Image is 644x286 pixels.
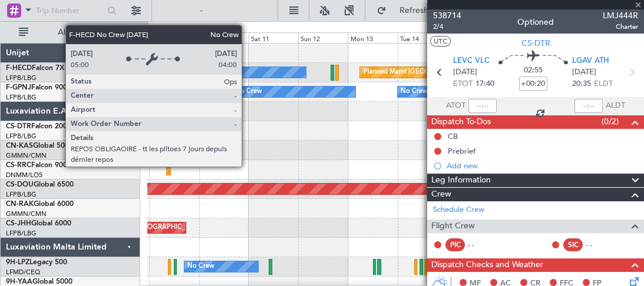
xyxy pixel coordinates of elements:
[572,66,596,78] span: [DATE]
[371,1,442,20] button: Refresh
[363,64,549,81] div: Planned Maint [GEOGRAPHIC_DATA] ([GEOGRAPHIC_DATA])
[6,65,32,72] span: F-HECD
[6,142,33,149] span: CN-KAS
[6,84,76,91] a: F-GPNJFalcon 900EX
[475,78,494,90] span: 17:40
[6,74,37,82] a: LFPB/LBG
[6,190,37,199] a: LFPB/LBG
[249,32,298,43] div: Sat 11
[572,55,609,67] span: LGAV ATH
[170,161,292,178] div: Planned Maint Lagos ([PERSON_NAME])
[235,83,262,101] div: No Crew
[453,66,477,78] span: [DATE]
[6,259,67,266] a: 9H-LPZLegacy 500
[447,161,638,171] div: Add new
[6,65,64,72] a: F-HECDFalcon 7X
[6,201,34,208] span: CN-RAK
[6,209,47,218] a: GMMN/CMN
[448,131,458,141] div: CB
[6,123,71,130] a: CS-DTRFalcon 2000
[149,32,199,43] div: Thu 9
[524,65,543,77] span: 02:55
[298,32,348,43] div: Sun 12
[517,16,554,28] div: Optioned
[431,115,491,129] span: Dispatch To-Dos
[430,36,451,46] button: UTC
[572,78,591,90] span: 20:35
[401,83,428,101] div: No Crew
[389,6,438,15] span: Refresh
[150,24,170,34] div: [DATE]
[586,240,612,250] div: - -
[6,142,73,149] a: CN-KASGlobal 5000
[433,204,484,216] a: Schedule Crew
[6,162,31,169] span: CS-RRC
[603,22,638,32] span: Charter
[563,238,583,251] div: SIC
[431,220,475,233] span: Flight Crew
[6,181,34,188] span: CS-DOU
[521,37,550,49] span: CS-DTR
[199,32,249,43] div: Fri 10
[6,220,71,227] a: CS-JHHGlobal 6000
[6,181,74,188] a: CS-DOUGlobal 6500
[6,259,29,266] span: 9H-LPZ
[448,146,475,156] div: Prebrief
[6,132,37,141] a: LFPB/LBG
[431,258,543,272] span: Dispatch Checks and Weather
[433,9,461,22] span: 538714
[348,32,397,43] div: Mon 13
[6,278,32,285] span: 9H-YAA
[187,258,214,275] div: No Crew
[602,115,619,128] span: (0/2)
[453,55,490,67] span: LEVC VLC
[6,93,37,102] a: LFPB/LBG
[603,9,638,22] span: LMJ444R
[6,151,47,160] a: GMMN/CMN
[453,78,473,90] span: ETOT
[6,123,31,130] span: CS-DTR
[212,64,239,81] div: No Crew
[6,84,31,91] span: F-GPNJ
[6,229,37,238] a: LFPB/LBG
[36,2,104,19] input: Trip Number
[431,174,491,187] span: Leg Information
[606,100,625,112] span: ALDT
[6,162,75,169] a: CS-RRCFalcon 900LX
[6,278,72,285] a: 9H-YAAGlobal 5000
[431,188,451,201] span: Crew
[6,201,74,208] a: CN-RAKGlobal 6000
[433,22,461,32] span: 2/4
[6,171,42,179] a: DNMM/LOS
[6,220,31,227] span: CS-JHH
[468,240,494,250] div: - -
[446,100,465,112] span: ATOT
[398,32,447,43] div: Tue 14
[13,23,128,42] button: All Aircraft
[31,28,124,36] span: All Aircraft
[6,268,40,277] a: LFMD/CEQ
[594,78,613,90] span: ELDT
[445,238,465,251] div: PIC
